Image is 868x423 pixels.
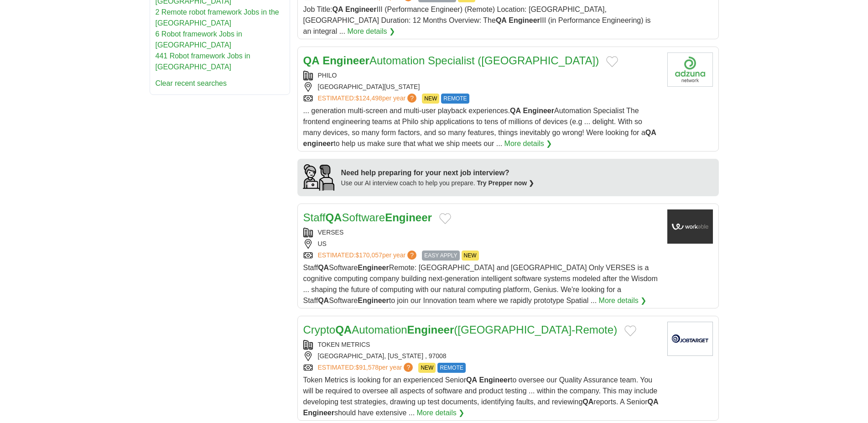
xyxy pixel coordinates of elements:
a: QA EngineerAutomation Specialist ([GEOGRAPHIC_DATA]) [303,54,599,67]
a: 6 Robot framework Jobs in [GEOGRAPHIC_DATA] [156,30,242,49]
img: Company logo [667,52,713,87]
a: More details ❯ [599,295,647,306]
a: ESTIMATED:$170,057per year? [318,251,419,261]
a: 2 Remote robot framework Jobs in the [GEOGRAPHIC_DATA] [156,8,279,27]
strong: Engineer [345,5,376,13]
strong: engineer [303,140,334,147]
div: Need help preparing for your next job interview? [341,167,535,178]
strong: QA [648,398,659,406]
a: ESTIMATED:$124,498per year? [318,94,419,104]
span: NEW [418,363,436,373]
div: TOKEN METRICS [303,340,660,350]
strong: QA [582,398,593,406]
strong: Engineer [358,264,389,272]
strong: QA [645,129,656,136]
div: US [303,239,660,249]
span: ? [407,94,416,103]
a: CryptoQAAutomationEngineer([GEOGRAPHIC_DATA]-Remote) [303,324,618,336]
strong: Engineer [509,16,540,24]
strong: QA [333,5,343,13]
button: Add to favorite jobs [439,213,451,224]
button: Add to favorite jobs [606,56,618,67]
span: $124,498 [355,94,382,102]
strong: QA [335,324,352,336]
a: Clear recent searches [156,79,227,87]
strong: Engineer [479,376,510,384]
div: PHILO [303,71,660,80]
a: ESTIMATED:$91,578per year? [318,363,415,373]
a: StaffQASoftwareEngineer [303,211,432,224]
div: VERSES [303,228,660,237]
span: NEW [422,94,439,104]
img: Company logo [667,209,713,244]
img: Company logo [667,322,713,356]
strong: Engineer [523,107,554,115]
div: [GEOGRAPHIC_DATA][US_STATE] [303,82,660,92]
strong: Engineer [385,211,432,224]
strong: Engineer [322,54,369,67]
strong: QA [325,211,342,224]
span: ? [404,363,413,372]
strong: QA [318,264,329,272]
span: ... generation multi-screen and multi-user playback experiences. Automation Specialist The fronte... [303,107,656,147]
div: Use our AI interview coach to help you prepare. [341,178,535,188]
span: Job Title: III (Performance Engineer) (Remote) Location: [GEOGRAPHIC_DATA], [GEOGRAPHIC_DATA] Dur... [303,5,651,35]
span: REMOTE [437,363,465,373]
strong: QA [510,107,521,115]
a: More details ❯ [417,407,465,418]
strong: Engineer [303,409,334,417]
strong: Engineer [358,297,389,304]
span: ? [407,251,416,260]
strong: QA [318,297,329,304]
a: Try Prepper now ❯ [477,179,535,187]
span: EASY APPLY [422,251,459,261]
a: More details ❯ [347,26,395,37]
strong: QA [303,54,320,67]
span: NEW [462,251,479,261]
span: Staff Software Remote: [GEOGRAPHIC_DATA] and [GEOGRAPHIC_DATA] Only VERSES is a cognitive computi... [303,264,658,304]
div: [GEOGRAPHIC_DATA], [US_STATE] , 97008 [303,351,660,361]
strong: QA [496,16,507,24]
a: 441 Robot framework Jobs in [GEOGRAPHIC_DATA] [156,52,250,71]
strong: QA [466,376,477,384]
a: More details ❯ [504,138,552,149]
button: Add to favorite jobs [624,325,636,336]
span: REMOTE [441,94,469,104]
span: Token Metrics is looking for an experienced Senior to oversee our Quality Assurance team. You wil... [303,376,659,417]
span: $170,057 [355,251,382,259]
span: $91,578 [355,364,379,371]
strong: Engineer [407,324,454,336]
